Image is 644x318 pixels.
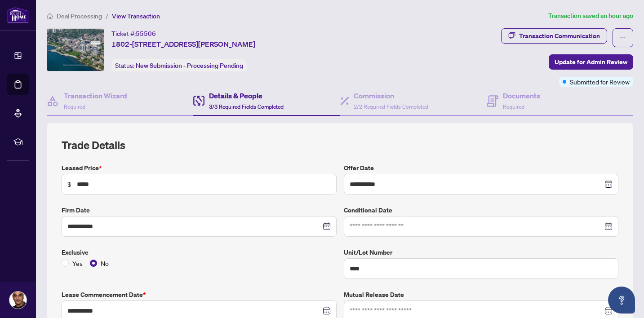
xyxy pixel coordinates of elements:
[62,290,337,300] label: Lease Commencement Date
[69,258,86,268] span: Yes
[111,39,255,49] span: 1802-[STREET_ADDRESS][PERSON_NAME]
[57,12,102,20] span: Deal Processing
[47,29,104,71] img: IMG-W12398809_1.jpg
[555,55,627,69] span: Update for Admin Review
[62,247,337,257] label: Exclusive
[519,29,600,43] div: Transaction Communication
[548,11,633,21] article: Transaction saved an hour ago
[344,163,619,173] label: Offer Date
[106,11,108,21] li: /
[344,290,619,300] label: Mutual Release Date
[62,138,618,152] h2: Trade Details
[136,62,243,70] span: New Submission - Processing Pending
[62,163,337,173] label: Leased Price
[7,7,29,23] img: logo
[111,28,156,39] div: Ticket #:
[112,12,160,20] span: View Transaction
[549,54,633,70] button: Update for Admin Review
[209,90,284,101] h4: Details & People
[608,287,635,314] button: Open asap
[67,179,71,189] span: $
[501,28,607,44] button: Transaction Communication
[354,90,428,101] h4: Commission
[620,35,626,41] span: ellipsis
[9,291,27,309] img: Profile Icon
[47,13,53,19] span: home
[344,247,619,257] label: Unit/Lot Number
[503,103,524,110] span: Required
[503,90,540,101] h4: Documents
[62,205,337,215] label: Firm Date
[64,90,127,101] h4: Transaction Wizard
[209,103,284,110] span: 3/3 Required Fields Completed
[111,59,247,71] div: Status:
[354,103,428,110] span: 2/2 Required Fields Completed
[344,205,619,215] label: Conditional Date
[136,30,156,38] span: 55506
[64,103,85,110] span: Required
[97,258,112,268] span: No
[570,77,630,87] span: Submitted for Review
